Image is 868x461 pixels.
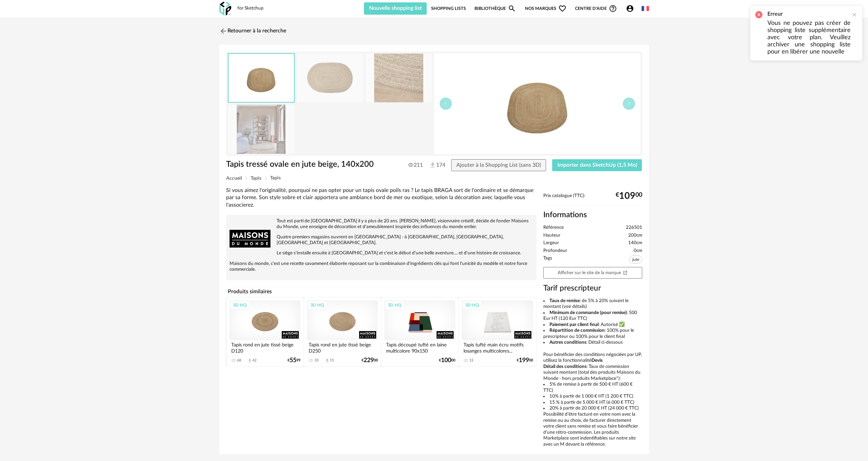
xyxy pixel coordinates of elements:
span: Référence [543,225,564,231]
li: : de 5% à 20% suivant le montant (voir détails) [543,298,642,310]
div: 12 [469,358,473,363]
span: Tapis [251,176,261,181]
p: Vous ne pouvez pas créer de shopping liste supplémentaire avec votre plan. Veuillez archiver une ... [767,20,851,56]
div: 68 [237,358,241,363]
a: BibliothèqueMagnify icon [474,2,516,15]
li: : Détail ci-dessous [543,340,642,346]
span: Open In New icon [623,270,628,275]
span: Nos marques [525,2,567,15]
p: Tout est parti de [GEOGRAPHIC_DATA] il y a plus de 20 ans. [PERSON_NAME], visionnaire créatif, dé... [230,218,533,230]
img: tapis-tresse-ovale-en-jute-beige-140x200-1000-10-17-226501_1.jpg [297,54,363,102]
div: € 00 [517,358,533,363]
div: € 00 [439,358,455,363]
span: Centre d'aideHelp Circle Outline icon [575,4,617,13]
a: Afficher sur le site de la marqueOpen In New icon [543,267,642,279]
div: 15 [330,358,334,363]
p: Le siège s'installe ensuite à [GEOGRAPHIC_DATA] et c'est le début d'une belle aventure.... et d'u... [230,250,533,256]
span: Tapis [270,176,281,180]
span: Importer dans SketchUp (1,5 Mo) [557,162,637,168]
div: 42 [252,358,256,363]
p: Quatre premiers magasins ouvrent en [GEOGRAPHIC_DATA] - à [GEOGRAPHIC_DATA], [GEOGRAPHIC_DATA], [... [230,234,533,246]
li: 20% à partir de 20 000 € HT (24 000 € TTC) Possibilité d’être facturé en votre nom avec la remise... [543,405,642,447]
b: Autres conditions [549,340,586,345]
b: Minimum de commande (pour remise) [549,310,627,315]
img: thumbnail.png [434,53,641,154]
li: : 100% pour le prescripteur ou 100% pour le client final [543,328,642,340]
span: 200cm [628,233,642,239]
span: Magnify icon [508,4,516,13]
span: 0cm [634,248,642,254]
h4: Produits similaires [226,286,536,297]
div: € 00 [362,358,378,363]
div: 33 [314,358,319,363]
span: Download icon [325,358,330,363]
div: for Sketchup [237,5,264,12]
span: Nouvelle shopping list [369,5,422,11]
a: 3D HQ Tapis découpé tufté en laine multicolore 90x150 €10000 [381,297,458,367]
img: svg+xml;base64,PHN2ZyB3aWR0aD0iMjQiIGhlaWdodD0iMjQiIHZpZXdCb3g9IjAgMCAyNCAyNCIgZmlsbD0ibm9uZSIgeG... [219,27,227,35]
button: Importer dans SketchUp (1,5 Mo) [552,159,642,172]
b: Répartition de commission [549,328,605,333]
span: Largeur [543,240,559,246]
img: fr [642,5,649,12]
div: 3D HQ [230,301,250,310]
div: Breadcrumb [226,176,642,181]
span: Download icon [247,358,252,363]
span: 109 [619,193,635,199]
p: Maisons du monde, c'est une recette savamment élaborée reposant sur la combinaison d'ingrédients ... [230,261,533,272]
li: 10% à partir de 1 000 € HT (1 200 € TTC) [543,393,642,400]
div: Prix catalogue (TTC): [543,193,642,206]
div: Tapis rond en jute tissé beige D250 [307,340,378,354]
h3: Tarif prescripteur [543,283,642,293]
span: jute [629,255,642,264]
div: Tapis tufté main écru motifs losanges multicolores... [462,340,533,354]
button: Nouvelle shopping list [364,2,427,15]
img: OXP [219,2,231,16]
img: tapis-tresse-ovale-en-jute-beige-140x200-1000-10-17-226501_9.jpg [228,105,294,153]
a: 3D HQ Tapis rond en jute tissé beige D120 68 Download icon 42 €5599 [226,297,304,367]
span: 211 [408,162,423,168]
a: Retourner à la recherche [219,24,286,39]
div: 3D HQ [307,301,327,310]
li: 15 % à partir de 5 000 € HT (6 000 € TTC) [543,400,642,406]
div: 3D HQ [385,301,404,310]
span: Tags [543,255,552,265]
div: Tapis découpé tufté en laine multicolore 90x150 [384,340,455,354]
h2: Informations [543,210,642,220]
span: Account Circle icon [626,4,637,13]
span: Account Circle icon [626,4,634,13]
div: Pour bénéficier des conditions négociées par UP, utilisez la fonctionnalité : Taux de commission ... [543,298,642,448]
img: tapis-tresse-ovale-en-jute-beige-140x200-1000-10-17-226501_3.jpg [366,54,432,102]
span: 55 [290,358,296,363]
span: Hauteur [543,233,560,239]
span: 140cm [628,240,642,246]
div: 3D HQ [462,301,482,310]
span: 100 [441,358,451,363]
div: € 99 [288,358,300,363]
b: Taux de remise [549,298,580,303]
img: thumbnail.png [229,54,294,102]
li: : Autorisé ✅ [543,322,642,328]
button: Ajouter à la Shopping List (sans 3D) [451,159,546,172]
div: Si vous aimez l'originalité, pourquoi ne pas opter pour un tapis ovale poils ras ? Le tapis BRAGA... [226,187,536,209]
b: Détail des conditions [543,364,587,369]
span: Help Circle Outline icon [609,4,617,13]
div: € 00 [616,193,642,199]
span: Ajouter à la Shopping List (sans 3D) [456,162,541,168]
span: Profondeur [543,248,567,254]
span: 229 [364,358,374,363]
h2: Erreur [767,11,851,18]
img: brand logo [230,218,270,259]
a: 3D HQ Tapis rond en jute tissé beige D250 33 Download icon 15 €22900 [304,297,381,367]
span: 199 [519,358,529,363]
span: 174 [429,162,439,169]
span: 226501 [626,225,642,231]
a: Shopping Lists [431,2,466,15]
span: Accueil [226,176,242,181]
b: Paiement par client final [549,322,599,327]
img: Téléchargements [429,162,436,169]
li: : 500 Eur HT (120 Eur TTC) [543,310,642,322]
h1: Tapis tressé ovale en jute beige, 140x200 [226,159,396,170]
a: 3D HQ Tapis tufté main écru motifs losanges multicolores... 12 €19900 [459,297,536,367]
div: Tapis rond en jute tissé beige D120 [230,340,300,354]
